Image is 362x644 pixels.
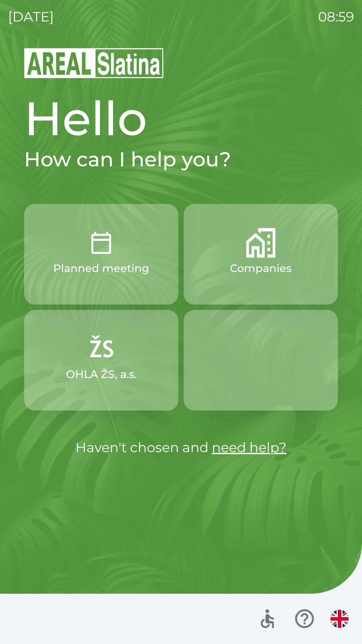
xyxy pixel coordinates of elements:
[24,147,338,172] h2: How can I help you?
[24,204,178,305] button: Planned meeting
[86,228,116,258] img: 0ea463ad-1074-4378-bee6-aa7a2f5b9440.png
[66,366,137,382] p: OHLA ŽS, a.s.
[24,90,338,147] h1: Hello
[212,439,287,455] a: need help?
[8,7,54,27] p: [DATE]
[86,334,116,364] img: 9f72f9f4-8902-46ff-b4e6-bc4241ee3c12.png
[318,7,354,27] p: 08:59
[230,260,292,276] p: Companies
[246,228,276,258] img: 58b4041c-2a13-40f9-aad2-b58ace873f8c.png
[24,437,338,458] p: Haven't chosen and
[330,610,349,628] img: en flag
[24,310,178,411] button: OHLA ŽS, a.s.
[24,47,338,79] img: Logo
[184,204,338,305] button: Companies
[53,260,149,276] p: Planned meeting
